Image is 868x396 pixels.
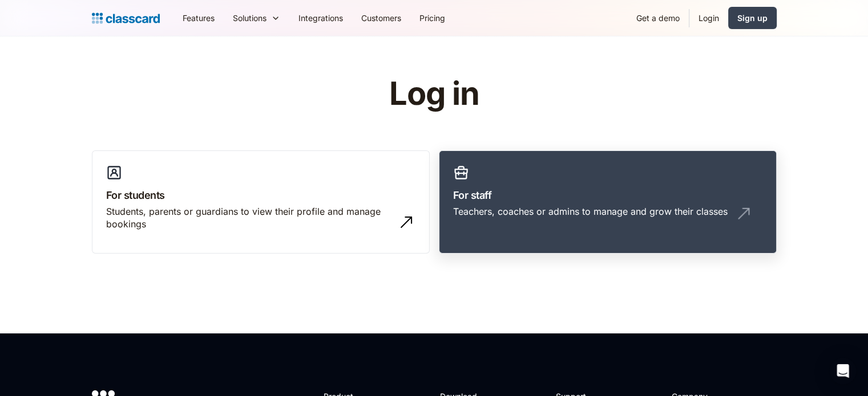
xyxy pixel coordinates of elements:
div: Teachers, coaches or admins to manage and grow their classes [453,205,728,218]
a: Integrations [289,5,352,31]
a: Sign up [728,7,777,29]
a: home [92,10,160,26]
a: For staffTeachers, coaches or admins to manage and grow their classes [439,150,777,254]
div: Open Intercom Messenger [829,357,857,385]
a: Pricing [410,5,454,31]
a: Customers [352,5,410,31]
a: For studentsStudents, parents or guardians to view their profile and manage bookings [92,150,430,254]
a: Get a demo [627,5,689,31]
div: Solutions [233,12,267,24]
a: Login [689,5,728,31]
h3: For staff [453,187,762,203]
h1: Log in [253,76,615,112]
div: Students, parents or guardians to view their profile and manage bookings [106,205,393,231]
div: Sign up [737,12,768,24]
h3: For students [106,187,415,203]
div: Solutions [224,5,289,31]
a: Features [173,5,224,31]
